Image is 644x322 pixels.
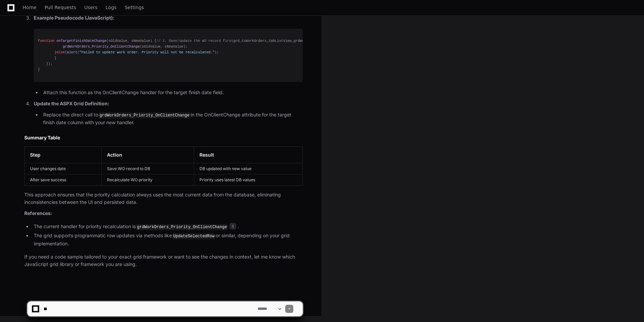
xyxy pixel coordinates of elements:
[101,174,194,185] td: Recalculate WO priority
[34,15,114,21] strong: Example Pseudocode (JavaScript):
[24,191,303,207] p: This approach ensures that the priority calculation always uses the most current data from the da...
[32,232,303,247] li: The grid supports programmatic row updates via methods like or similar, depending on your grid im...
[108,39,150,43] span: sOldValue, sNewValue
[56,50,65,54] span: else
[25,174,102,185] td: After save success
[67,50,77,54] span: alert
[136,224,228,230] code: grdWorkOrders_Priority_OnClientChange
[34,101,109,106] strong: Update the ASPX Grid Definition:
[41,111,303,127] li: Replace the direct call to in the OnClientChange attribute for the target finish date column with...
[194,163,302,174] td: DB updated with new value
[25,163,102,174] td: User changes date
[194,146,302,163] th: Result
[24,210,52,216] strong: References:
[172,233,216,239] code: UpdateSelectedRow
[41,89,303,97] li: Attach this function as the OnClientChange handler for the target finish date field.
[156,39,233,43] span: // 1. Save/update the WO record first
[63,45,140,49] span: grdWorkOrders_Priority_OnClientChange
[98,112,191,118] code: grdWorkOrders_Priority_OnClientChange
[106,5,116,9] span: Logs
[38,38,299,73] div: ( ) { grd_tcWorkOrders_tabListView_grdWorkOrders. ( ( ) { (success) { (sOldValue, sNewValue); } {...
[38,39,54,43] span: function
[24,253,303,269] p: If you need a code sample tailored to your exact grid framework or want to see the changes in con...
[101,146,194,163] th: Action
[23,5,36,9] span: Home
[194,174,302,185] td: Priority uses latest DB values
[101,163,194,174] td: Save WO record to DB
[230,223,236,230] span: 5
[24,134,303,141] h2: Summary Table
[32,223,303,231] li: The current handler for priority recalculation is .
[79,50,214,54] span: "Failed to update work order. Priority will not be recalculated."
[56,39,106,43] span: onTargetFinishDateChange
[84,5,98,9] span: Users
[125,5,144,9] span: Settings
[45,5,76,9] span: Pull Requests
[25,146,102,163] th: Step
